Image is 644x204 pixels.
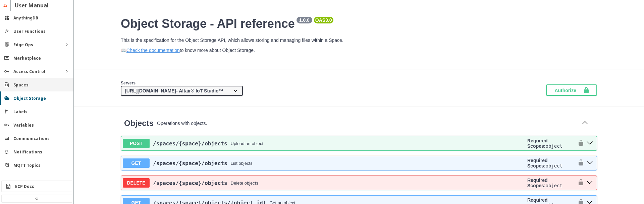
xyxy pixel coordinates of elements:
code: object [545,163,562,168]
button: Authorize [546,84,597,96]
span: GET [123,158,150,168]
a: /spaces/{space}/objects [153,180,227,186]
button: authorization button unlocked [574,178,584,188]
span: Objects [124,119,154,128]
span: POST [123,139,150,148]
a: Check the documentation [126,48,180,53]
button: post ​/spaces​/{space}​/objects [584,139,595,148]
button: authorization button unlocked [574,158,584,168]
button: POST/spaces/{space}/objectsUpload an object [123,139,525,148]
span: DELETE [123,178,150,188]
a: /spaces/{space}/objects [153,140,227,147]
button: authorization button unlocked [574,138,584,149]
span: /spaces /{space} /objects [153,180,227,186]
b: Required Scopes: [527,138,548,149]
p: 📖 to know more about Object Storage. [121,48,597,53]
p: Operations with objects. [157,121,576,126]
span: /spaces /{space} /objects [153,140,227,147]
a: /spaces/{space}/objects [153,160,227,166]
span: Authorize [554,87,583,93]
button: GET/spaces/{space}/objectsList objects [123,158,525,168]
a: Objects [124,119,154,128]
code: object [545,183,562,188]
h2: Object Storage - API reference [121,17,597,31]
button: DELETE/spaces/{space}/objectsDelete objects [123,178,525,188]
div: Delete objects [231,181,258,186]
p: This is the specification for the Object Storage API, which allows storing and managing files wit... [121,38,597,43]
button: Collapse operation [580,118,590,128]
span: Servers [121,81,136,85]
button: get ​/spaces​/{space}​/objects [584,159,595,167]
code: object [545,143,562,149]
div: List objects [231,161,253,166]
pre: 1.0.0 [298,17,311,23]
pre: OAS 3.0 [315,17,332,23]
div: Upload an object [231,141,264,146]
b: Required Scopes: [527,178,548,188]
b: Required Scopes: [527,158,548,168]
button: delete ​/spaces​/{space}​/objects [584,179,595,187]
span: /spaces /{space} /objects [153,160,227,166]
